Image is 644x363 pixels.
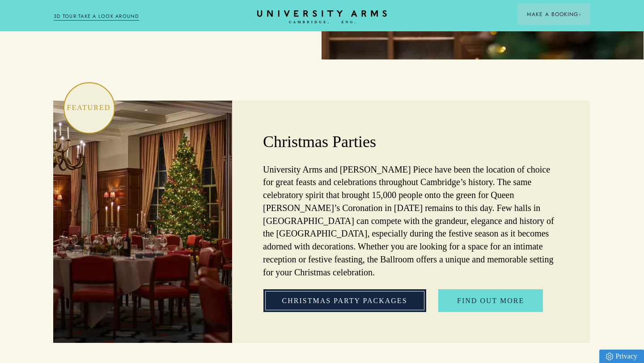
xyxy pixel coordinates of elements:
[438,289,543,312] a: Find out More
[606,353,613,360] img: Privacy
[263,163,559,279] p: University Arms and [PERSON_NAME] Piece have been the location of choice for great feasts and cel...
[599,350,644,363] a: Privacy
[53,101,232,343] img: image-2eb62e0d8836f9b8fe65471afb56e775a1fd3682-2500x1667-jpg
[263,289,426,312] a: Christmas Party Packages
[54,13,139,21] a: 3D TOUR:TAKE A LOOK AROUND
[263,131,559,153] h2: Christmas Parties
[257,10,387,24] a: Home
[527,10,581,18] span: Make a Booking
[578,13,581,16] img: Arrow icon
[64,101,114,115] p: Featured
[518,4,590,25] button: Make a BookingArrow icon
